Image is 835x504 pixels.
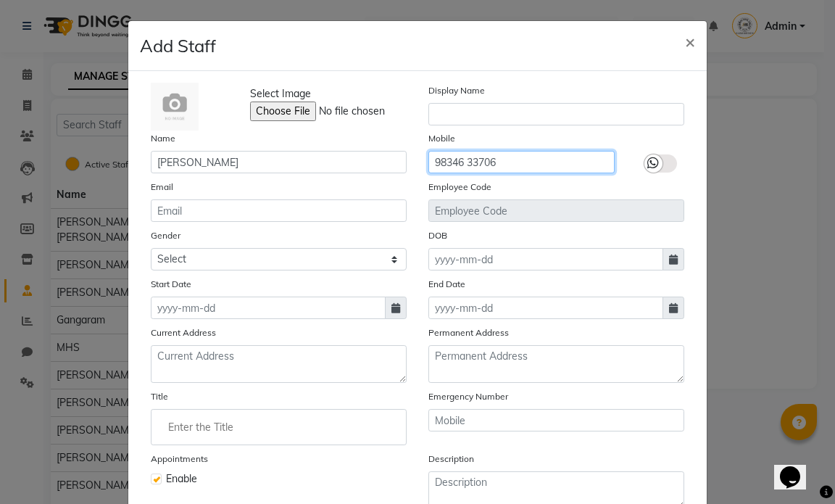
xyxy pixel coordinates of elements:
[151,132,175,145] label: Name
[428,181,491,194] label: Employee Code
[428,132,455,145] label: Mobile
[428,409,684,431] input: Mobile
[250,102,447,121] input: Select Image
[151,390,168,403] label: Title
[140,33,216,59] h4: Add Staff
[151,326,216,339] label: Current Address
[428,151,615,173] input: Mobile
[151,199,407,222] input: Email
[428,326,509,339] label: Permanent Address
[151,453,208,466] label: Appointments
[673,21,707,62] button: Close
[428,278,465,291] label: End Date
[151,181,173,194] label: Email
[428,297,663,319] input: yyyy-mm-dd
[428,453,474,466] label: Description
[166,471,197,487] span: Enable
[151,83,199,131] img: Cinque Terre
[151,297,386,319] input: yyyy-mm-dd
[774,446,821,489] iframe: chat widget
[151,278,191,291] label: Start Date
[151,229,180,242] label: Gender
[157,413,400,442] input: Enter the Title
[428,248,663,270] input: yyyy-mm-dd
[151,151,407,173] input: Name
[428,199,684,222] input: Employee Code
[428,390,508,403] label: Emergency Number
[250,86,311,102] span: Select Image
[685,30,695,52] span: ×
[428,84,485,97] label: Display Name
[428,229,447,242] label: DOB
